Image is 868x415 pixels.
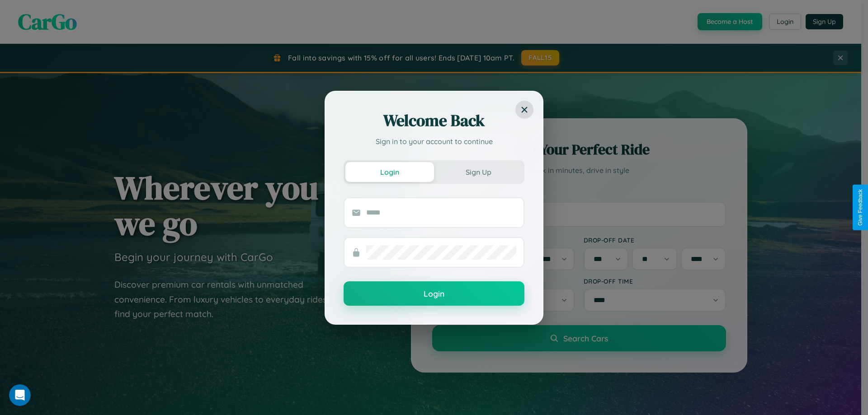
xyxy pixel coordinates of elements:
[344,136,524,147] p: Sign in to your account to continue
[434,162,523,182] button: Sign Up
[345,162,434,182] button: Login
[344,110,524,131] h2: Welcome Back
[857,189,863,226] div: Give Feedback
[9,384,31,406] iframe: Intercom live chat
[344,281,524,306] button: Login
